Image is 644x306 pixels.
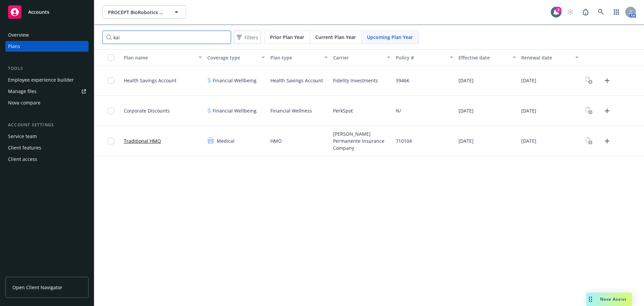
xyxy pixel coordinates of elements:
[519,49,581,65] button: Renewal date
[333,54,383,61] div: Carrier
[234,31,261,44] button: Filters
[586,293,595,306] div: Drag to move
[12,284,62,291] span: Open Client Navigator
[584,136,595,146] a: View Plan Documents
[602,105,612,116] a: Upload Plan Documents
[333,77,378,84] span: Fidelity Investments
[5,65,89,72] div: Tools
[205,49,267,65] button: Coverage type
[124,107,170,114] span: Corporate Discounts
[217,137,234,144] span: Medical
[456,49,519,65] button: Effective date
[108,77,114,84] input: Toggle Row Selected
[330,49,393,65] button: Carrier
[396,77,410,84] span: 3946K
[108,54,114,61] input: Select all
[521,77,536,84] span: [DATE]
[102,31,231,44] input: Search by name
[459,77,474,84] span: [DATE]
[367,34,413,41] span: Upcoming Plan Year
[586,293,632,306] button: Nova Assist
[521,137,536,144] span: [DATE]
[315,34,356,41] span: Current Plan Year
[333,130,390,151] span: [PERSON_NAME] Permanente Insurance Company
[563,5,577,19] a: Start snowing
[235,33,260,42] span: Filters
[108,107,114,114] input: Toggle Row Selected
[8,131,37,142] div: Service team
[124,77,176,84] span: Health Savings Account
[584,75,595,86] a: View Plan Documents
[8,97,41,108] div: Nova compare
[108,9,166,16] span: PROCEPT BioRobotics Corporation
[600,296,627,302] span: Nova Assist
[8,142,41,153] div: Client features
[245,34,258,41] span: Filters
[270,54,320,61] div: Plan type
[5,41,89,52] a: Plans
[8,86,37,97] div: Manage files
[270,107,312,114] span: Financial Wellness
[459,54,508,61] div: Effective date
[521,107,536,114] span: [DATE]
[555,7,561,13] div: 2
[459,107,474,114] span: [DATE]
[8,154,37,165] div: Client access
[333,107,353,114] span: PerkSpot
[602,75,612,86] a: Upload Plan Documents
[8,41,20,52] div: Plans
[102,5,186,19] button: PROCEPT BioRobotics Corporation
[5,154,89,165] a: Client access
[268,49,330,65] button: Plan type
[124,137,161,144] a: Traditional HMO
[5,86,89,97] a: Manage files
[396,107,401,114] span: N/
[396,137,412,144] span: 710104
[213,77,257,84] span: Financial Wellbeing
[108,138,114,144] input: Toggle Row Selected
[124,54,195,61] div: Plan name
[270,34,304,41] span: Prior Plan Year
[8,75,74,85] div: Employee experience builder
[213,107,257,114] span: Financial Wellbeing
[5,3,89,21] a: Accounts
[584,105,595,116] a: View Plan Documents
[579,5,592,19] a: Report a Bug
[602,136,612,146] a: Upload Plan Documents
[5,142,89,153] a: Client features
[594,5,608,19] a: Search
[5,122,89,128] div: Account settings
[28,9,49,15] span: Accounts
[207,54,257,61] div: Coverage type
[393,49,456,65] button: Policy #
[270,77,323,84] span: Health Savings Account
[610,5,623,19] a: Switch app
[8,30,29,40] div: Overview
[5,97,89,108] a: Nova compare
[5,131,89,142] a: Service team
[5,30,89,40] a: Overview
[459,137,474,144] span: [DATE]
[396,54,446,61] div: Policy #
[270,137,282,144] span: HMO
[5,75,89,85] a: Employee experience builder
[121,49,205,65] button: Plan name
[521,54,571,61] div: Renewal date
